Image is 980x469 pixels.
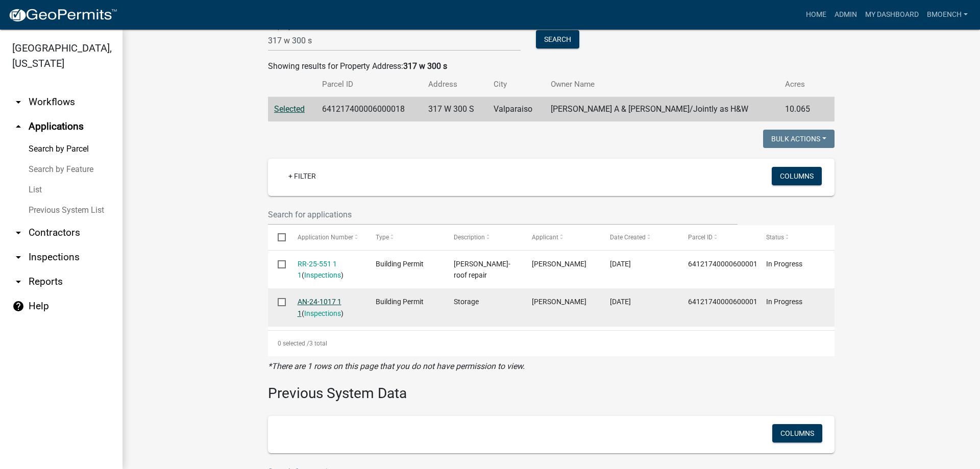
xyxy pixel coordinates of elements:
span: Building Permit [376,298,424,306]
span: Applicant [532,234,558,241]
button: Columns [772,167,822,185]
span: Parcel ID [688,234,713,241]
th: Parcel ID [316,72,422,96]
datatable-header-cell: Select [268,225,287,250]
span: 04/22/2025 [610,260,631,268]
i: arrow_drop_up [12,120,24,133]
span: Application Number [298,234,353,241]
i: arrow_drop_down [12,251,24,263]
a: RR-25-551 1 1 [298,260,337,280]
button: Search [536,30,579,48]
a: Inspections [304,309,341,317]
i: help [12,300,24,312]
span: Status [766,234,784,241]
a: + Filter [280,167,324,185]
datatable-header-cell: Parcel ID [678,225,756,250]
a: My Dashboard [861,5,923,24]
span: 641217400006000018 [688,298,762,306]
a: Admin [830,5,861,24]
span: Kurt-roof repair [454,260,510,280]
i: arrow_drop_down [12,276,24,288]
span: Brad Kitchell [532,298,586,306]
i: arrow_drop_down [12,227,24,239]
span: Type [376,234,389,241]
th: Address [422,72,487,96]
input: Search for applications [268,204,738,225]
i: *There are 1 rows on this page that you do not have permission to view. [268,361,525,371]
span: Date Created [610,234,646,241]
strong: 317 w 300 s [403,61,447,71]
span: Storage [454,298,479,306]
th: Acres [779,72,821,96]
a: Inspections [304,271,341,279]
span: John Kornacki [532,260,586,268]
datatable-header-cell: Type [365,225,444,250]
h3: Previous System Data [268,373,835,404]
datatable-header-cell: Status [756,225,835,250]
span: In Progress [766,298,802,306]
span: Building Permit [376,260,424,268]
div: ( ) [298,296,356,319]
datatable-header-cell: Applicant [522,225,600,250]
span: In Progress [766,260,802,268]
datatable-header-cell: Application Number [287,225,365,250]
span: 0 selected / [278,340,309,347]
a: bmoench [923,5,972,24]
th: City [487,72,545,96]
div: Showing results for Property Address: [268,60,835,72]
div: 3 total [268,331,835,356]
i: arrow_drop_down [12,96,24,108]
a: Selected [274,104,305,114]
td: [PERSON_NAME] A & [PERSON_NAME]/Jointly as H&W [545,97,779,122]
button: Columns [772,424,822,442]
span: Description [454,234,485,241]
datatable-header-cell: Description [444,225,522,250]
div: ( ) [298,258,356,282]
a: AN-24-1017 1 1 [298,298,341,317]
span: 641217400006000018 [688,260,762,268]
button: Bulk Actions [763,130,835,148]
th: Owner Name [545,72,779,96]
a: Home [802,5,830,24]
td: 10.065 [779,97,821,122]
datatable-header-cell: Date Created [600,225,678,250]
td: Valparaiso [487,97,545,122]
td: 641217400006000018 [316,97,422,122]
span: 06/04/2024 [610,298,631,306]
td: 317 W 300 S [422,97,487,122]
